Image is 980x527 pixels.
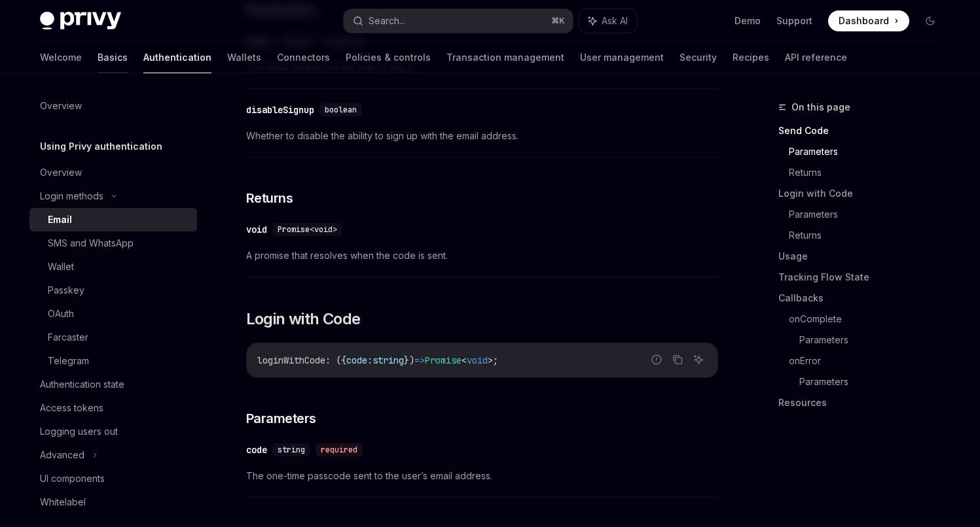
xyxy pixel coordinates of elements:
a: Policies & controls [346,42,431,73]
button: Report incorrect code [648,351,665,368]
div: Login methods [40,188,103,204]
a: onComplete [789,309,951,330]
div: required [316,443,363,456]
span: Login with Code [246,309,361,330]
span: ; [493,354,498,366]
a: Parameters [799,371,951,392]
div: UI components [40,471,105,486]
button: Copy the contents from the code block [669,351,686,368]
span: => [414,354,425,366]
span: : ({ [325,354,346,366]
span: > [488,354,493,366]
div: disableSignup [246,103,314,116]
a: Send Code [778,120,951,141]
a: API reference [785,42,847,73]
div: Logging users out [40,424,118,439]
div: code [246,443,267,456]
div: Search... [369,13,405,29]
span: void [467,354,488,366]
div: Overview [40,98,82,114]
div: Farcaster [48,330,88,345]
a: onError [789,350,951,371]
span: ⌘ K [551,16,565,26]
a: Parameters [789,204,951,225]
div: Wallet [48,259,74,275]
span: Dashboard [839,14,889,27]
div: Authentication state [40,377,124,392]
button: Toggle dark mode [920,10,941,31]
button: Ask AI [579,9,637,33]
h5: Using Privy authentication [40,139,162,154]
a: Whitelabel [29,490,197,514]
span: }) [404,354,414,366]
a: Authentication state [29,373,197,396]
a: Overview [29,94,197,118]
a: SMS and WhatsApp [29,231,197,255]
span: < [462,354,467,366]
a: Telegram [29,349,197,373]
a: Parameters [799,330,951,350]
a: Access tokens [29,396,197,420]
div: Advanced [40,447,84,463]
a: Transaction management [446,42,564,73]
div: Overview [40,165,82,180]
span: On this page [791,99,850,115]
a: User management [580,42,664,73]
button: Search...⌘K [344,9,573,33]
span: Promise<void> [278,224,337,235]
img: dark logo [40,12,121,30]
a: Returns [789,162,951,183]
div: OAuth [48,306,74,322]
span: : [367,354,372,366]
a: Login with Code [778,183,951,204]
a: Wallets [227,42,261,73]
span: loginWithCode [257,354,325,366]
a: Dashboard [828,10,909,31]
div: Whitelabel [40,494,86,510]
span: Whether to disable the ability to sign up with the email address. [246,128,718,144]
span: Returns [246,189,293,207]
a: Passkey [29,279,197,302]
div: SMS and WhatsApp [48,235,134,251]
a: UI components [29,467,197,490]
span: A promise that resolves when the code is sent. [246,248,718,263]
a: Recipes [733,42,769,73]
span: code [346,354,367,366]
span: boolean [325,105,357,115]
a: Farcaster [29,326,197,349]
button: Ask AI [690,351,707,368]
a: Logging users out [29,420,197,443]
span: string [372,354,404,366]
a: Overview [29,161,197,184]
span: Parameters [246,409,316,428]
span: Ask AI [602,14,628,27]
a: Wallet [29,255,197,279]
a: Usage [778,246,951,267]
a: OAuth [29,302,197,326]
span: The one-time passcode sent to the user’s email address. [246,468,718,484]
a: Connectors [277,42,330,73]
span: Promise [425,354,462,366]
a: Basics [98,42,128,73]
a: Support [776,14,812,27]
a: Parameters [789,141,951,162]
span: string [278,445,305,455]
a: Authentication [143,42,211,73]
a: Resources [778,392,951,413]
div: void [246,223,267,236]
a: Returns [789,225,951,246]
a: Security [680,42,717,73]
div: Telegram [48,353,89,369]
div: Access tokens [40,400,103,416]
div: Passkey [48,282,84,298]
a: Demo [735,14,761,27]
a: Welcome [40,42,82,73]
div: Email [48,212,72,228]
a: Callbacks [778,288,951,309]
a: Tracking Flow State [778,267,951,288]
a: Email [29,208,197,231]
